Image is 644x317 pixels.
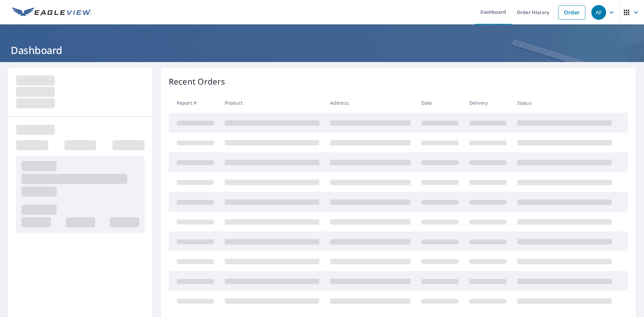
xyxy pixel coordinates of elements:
div: AF [591,5,606,20]
p: Recent Orders [169,75,225,88]
th: Address [325,93,416,113]
a: Order [558,5,585,19]
th: Report # [169,93,219,113]
th: Date [416,93,464,113]
th: Product [219,93,325,113]
h1: Dashboard [8,43,636,57]
th: Delivery [464,93,512,113]
th: Status [512,93,617,113]
img: EV Logo [12,7,91,17]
